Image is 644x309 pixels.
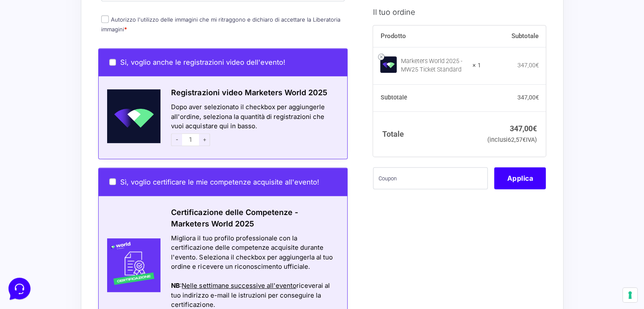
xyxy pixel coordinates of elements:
[171,281,180,290] strong: NB
[373,25,481,47] th: Prodotto
[130,243,143,251] p: Aiuto
[120,58,285,66] span: Si, voglio anche le registrazioni video dell'evento!
[373,168,488,190] input: Coupon
[171,88,327,97] span: Registrazioni video Marketers World 2025
[373,6,546,18] h3: Il tuo ordine
[19,123,138,132] input: Cerca un articolo...
[533,124,537,133] span: €
[160,102,347,148] div: Dopo aver selezionato il checkbox per aggiungerle all'ordine, seleziona la quantità di registrazi...
[517,94,539,101] bdi: 347,00
[171,272,337,281] div: Azioni del messaggio
[7,231,59,251] button: Home
[25,243,40,251] p: Home
[99,89,161,143] img: Schermata-2022-04-11-alle-18.28.41.png
[101,16,340,33] label: Autorizzo l'utilizzo delle immagini che mi ritraggono e dichiaro di accettare la Liberatoria imma...
[14,34,72,41] span: Le tue conversazioni
[7,276,32,301] iframe: Customerly Messenger Launcher
[535,62,539,69] span: €
[41,47,58,64] img: dark
[494,168,546,190] button: Applica
[522,137,526,144] span: €
[171,133,182,146] span: -
[517,62,539,69] bdi: 347,00
[7,7,142,20] h2: Ciao da Marketers 👋
[487,137,537,144] small: (inclusi IVA)
[199,133,210,146] span: +
[90,105,156,112] a: Apri Centro Assistenza
[171,208,298,228] span: Certificazione delle Competenze - Marketers World 2025
[14,71,156,88] button: Inizia una conversazione
[380,56,397,73] img: Marketers World 2025 - MW25 Ticket Standard
[109,59,116,66] input: Si, voglio anche le registrazioni video dell'evento!
[535,94,539,101] span: €
[120,178,319,186] span: Sì, voglio certificare le mie competenze acquisite all'evento!
[473,62,481,70] strong: × 1
[73,243,96,251] p: Messaggi
[99,238,161,292] img: Certificazione-MW24-300x300-1.jpg
[109,178,116,185] input: Sì, voglio certificare le mie competenze acquisite all'evento!
[171,234,337,272] div: Migliora il tuo profilo professionale con la certificazione delle competenze acquisite durante l'...
[101,15,109,23] input: Autorizzo l'utilizzo delle immagini che mi ritraggono e dichiaro di accettare la Liberatoria imma...
[55,76,125,83] span: Inizia una conversazione
[508,137,526,144] span: 62,57
[27,47,44,64] img: dark
[182,133,199,146] input: 1
[14,47,30,64] img: dark
[373,112,481,157] th: Totale
[111,231,163,251] button: Aiuto
[510,124,537,133] bdi: 347,00
[481,25,546,47] th: Subtotale
[59,231,111,251] button: Messaggi
[623,288,637,302] button: Le tue preferenze relative al consenso per le tecnologie di tracciamento
[401,58,467,74] div: Marketers World 2025 - MW25 Ticket Standard
[14,105,66,112] span: Trova una risposta
[373,85,481,112] th: Subtotale
[182,281,296,290] span: Nelle settimane successive all'evento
